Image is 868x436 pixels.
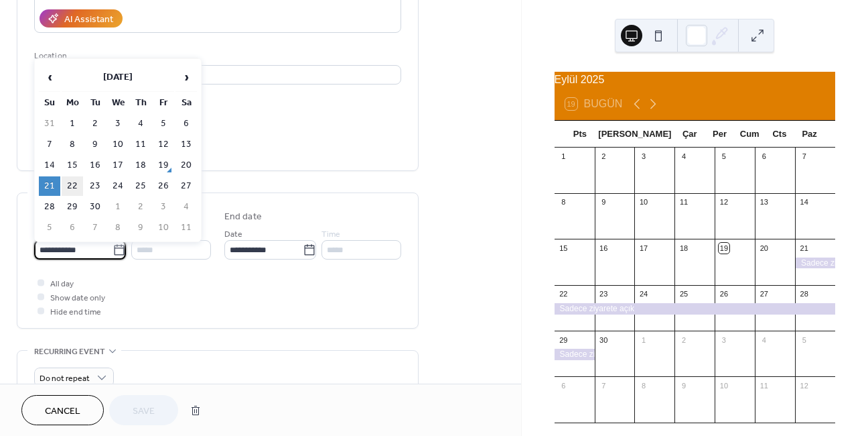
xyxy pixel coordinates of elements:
th: Mo [62,93,83,113]
div: 1 [559,152,569,162]
div: Cts [765,121,795,148]
div: Sadece ziyarete açık [555,349,595,360]
td: 25 [130,176,151,196]
td: 9 [130,218,151,237]
div: 28 [799,289,809,299]
td: 13 [175,135,197,154]
td: 17 [107,156,129,175]
div: 10 [719,380,729,390]
div: 30 [599,335,609,345]
div: 8 [559,197,569,207]
td: 11 [130,135,151,154]
div: 4 [678,152,689,162]
td: 8 [107,218,129,237]
div: Sadece ziyarete açık [555,303,835,315]
td: 18 [130,156,151,175]
div: 7 [599,380,609,390]
td: 20 [175,156,197,175]
th: Sa [175,93,197,113]
th: Th [130,93,151,113]
div: 23 [599,289,609,299]
div: Cum [735,121,765,148]
td: 4 [130,114,151,133]
span: › [176,64,196,91]
div: 2 [599,152,609,162]
td: 24 [107,176,129,196]
th: Tu [84,93,106,113]
td: 28 [39,197,60,217]
div: 11 [759,380,769,390]
div: 4 [759,335,769,345]
div: 3 [638,152,648,162]
td: 26 [153,176,174,196]
div: Location [34,49,399,63]
div: 21 [799,243,809,253]
div: Pts [565,121,595,148]
div: End date [224,210,262,224]
div: Sadece ziyarete açık [795,258,835,269]
div: 12 [719,197,729,207]
th: [DATE] [62,63,174,92]
td: 11 [175,218,197,237]
td: 10 [153,218,174,237]
th: Su [39,93,60,113]
span: ‹ [40,64,60,91]
div: 22 [559,289,569,299]
td: 29 [62,197,83,217]
div: 18 [678,243,689,253]
div: 7 [799,152,809,162]
td: 3 [107,114,129,133]
div: AI Assistant [64,13,113,27]
div: 19 [719,243,729,253]
td: 9 [84,135,106,154]
td: 1 [62,114,83,133]
td: 27 [175,176,197,196]
span: Recurring event [34,345,105,359]
td: 23 [84,176,106,196]
div: 14 [799,197,809,207]
div: 10 [638,197,648,207]
td: 3 [153,197,174,217]
span: Time [321,227,340,241]
td: 22 [62,176,83,196]
div: Eylül 2025 [555,72,835,88]
span: Hide end time [50,305,101,319]
div: 27 [759,289,769,299]
td: 21 [39,176,60,196]
span: Do not repeat [40,371,90,386]
span: Show date only [50,291,105,305]
div: 3 [719,335,729,345]
td: 19 [153,156,174,175]
td: 30 [84,197,106,217]
td: 16 [84,156,106,175]
td: 6 [62,218,83,237]
div: 5 [719,152,729,162]
td: 14 [39,156,60,175]
div: 2 [678,335,689,345]
td: 4 [175,197,197,217]
button: AI Assistant [40,9,123,28]
div: 5 [799,335,809,345]
div: 1 [638,335,648,345]
td: 1 [107,197,129,217]
div: Paz [794,121,824,148]
div: Per [705,121,735,148]
div: 29 [559,335,569,345]
div: 20 [759,243,769,253]
td: 6 [175,114,197,133]
div: 9 [599,197,609,207]
div: 15 [559,243,569,253]
td: 5 [39,218,60,237]
td: 8 [62,135,83,154]
button: Cancel [21,395,104,425]
td: 7 [84,218,106,237]
span: Cancel [45,404,80,419]
span: All day [50,277,74,291]
td: 2 [130,197,151,217]
div: 16 [599,243,609,253]
td: 12 [153,135,174,154]
div: Çar [674,121,705,148]
div: 11 [678,197,689,207]
th: Fr [153,93,174,113]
